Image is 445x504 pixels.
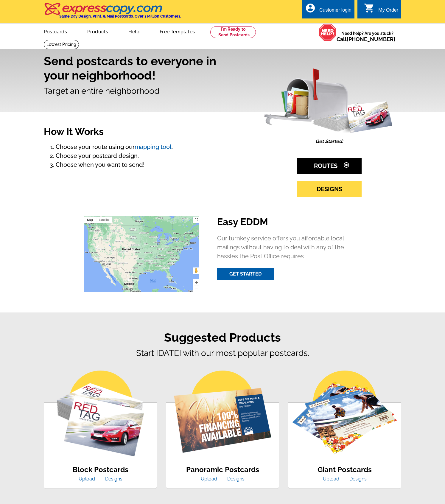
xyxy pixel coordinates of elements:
h4: Same Day Design, Print, & Mail Postcards. Over 1 Million Customers. [59,14,181,18]
a: DESIGNS [297,181,362,197]
a: Help [119,24,149,38]
h2: How It Works [44,126,248,140]
a: Same Day Design, Print, & Mail Postcards. Over 1 Million Customers. [44,7,181,18]
a: Upload [318,476,344,482]
h4: Block Postcards [73,466,128,474]
a: shopping_cart My Order [364,7,398,14]
a: mapping tool [135,143,172,150]
a: Designs [101,476,127,482]
p: Target an entire neighborhood [44,85,401,97]
h4: Get Started: [297,139,362,155]
h4: Panoramic Postcards [186,466,259,474]
h4: Giant Postcards [318,466,372,474]
i: account_circle [305,3,316,13]
a: Upload [196,476,222,482]
a: [PHONE_NUMBER] [347,36,395,42]
a: Upload [74,476,99,482]
a: GET STARTED [217,268,274,280]
img: block-postcards-ec.png [57,377,144,462]
p: Our turnkey service offers you affordable local mailings without having to deal with any of the h... [217,231,361,263]
img: pano-single-card.png [174,388,271,453]
span: Need help? Are you stuck? [337,30,398,42]
li: Choose your route using our . [56,142,248,151]
li: Choose your postcard design. [56,151,248,160]
img: giant-postcards.png [292,381,397,455]
h2: Easy EDDM [217,216,361,229]
div: Customer login [319,7,351,16]
p: Start [DATE] with our most popular postcards. [44,347,401,374]
a: account_circle Customer login [305,7,351,14]
a: Designs [345,476,371,482]
img: IMG_4580.PNG [84,216,199,292]
a: Designs [223,476,249,482]
h1: Send postcards to everyone in your neighborhood! [44,54,222,83]
img: saturated-mail-marketing.png [264,68,392,133]
li: Choose when you want to send! [56,160,248,169]
i: shopping_cart [364,3,375,13]
span: Call [337,36,395,42]
h1: Suggested Products [44,330,401,345]
img: help [319,24,337,41]
a: Free Templates [150,24,204,38]
i: gps_fixed [343,162,349,169]
a: Products [78,24,118,38]
a: Postcards [34,24,77,38]
a: ROUTESgps_fixed [297,158,362,174]
div: My Order [378,7,398,16]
